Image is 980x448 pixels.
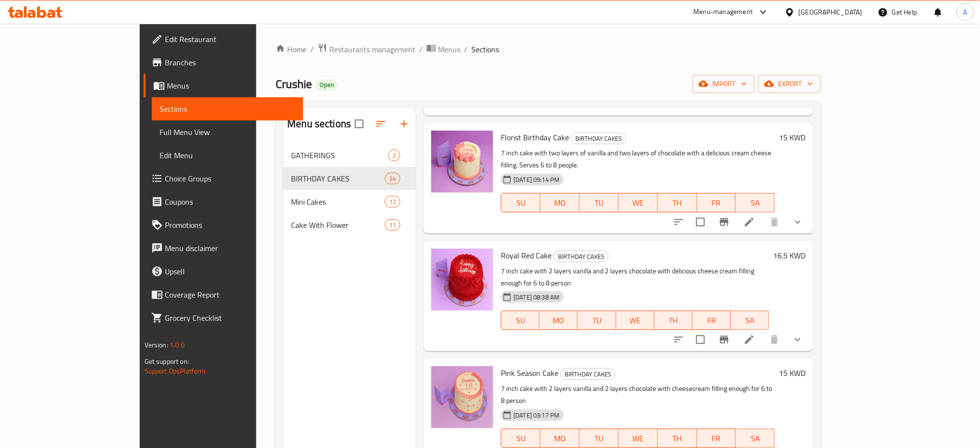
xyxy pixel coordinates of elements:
span: [DATE] 03:17 PM [510,411,563,420]
span: [DATE] 08:38 AM [510,293,563,302]
span: Version: [145,339,168,351]
span: TU [582,314,612,328]
button: TH [655,311,693,330]
li: / [464,44,468,55]
span: Grocery Checklist [165,312,296,324]
span: Promotions [165,219,296,231]
p: 7 inch cake with 2 layers vanilla and 2 layers chocolate with cheesecream filling enough for 6 to... [501,383,775,407]
button: FR [697,193,736,212]
span: import [701,78,747,90]
button: MO [540,311,578,330]
span: TH [662,432,693,446]
a: Coupons [144,190,304,213]
span: Sections [471,44,499,55]
span: 12 [385,197,400,207]
span: MO [543,314,574,328]
button: SU [501,429,541,448]
a: Upsell [144,260,304,283]
a: Branches [144,51,304,74]
span: TH [658,314,689,328]
div: BIRTHDAY CAKES [571,133,626,144]
button: TH [658,429,697,448]
span: Royal Red Cake [501,248,552,263]
img: Pink Season Cake [431,366,493,428]
span: export [766,78,813,90]
nav: Menu sections [283,140,416,240]
button: export [759,75,821,93]
a: Edit menu item [744,334,755,345]
div: Menu-management [694,6,753,18]
div: items [388,149,400,161]
span: MO [544,432,576,446]
span: Coverage Report [165,289,296,300]
span: BIRTHDAY CAKES [561,369,615,380]
button: SA [736,193,775,212]
button: Branch-specific-item [713,210,736,234]
a: Support.OpsPlatform [145,365,206,377]
span: SU [505,196,537,210]
span: Cake With Flower [291,219,385,231]
span: Restaurants management [329,44,415,55]
button: MO [541,193,580,212]
a: Full Menu View [152,120,304,144]
span: Choice Groups [165,173,296,184]
button: SU [501,193,541,212]
span: Florist Birthday Cake [501,130,569,145]
div: Cake With Flower11 [283,213,416,237]
button: delete [763,210,786,234]
div: BIRTHDAY CAKES [554,251,609,262]
button: show more [786,210,809,234]
a: Sections [152,97,304,120]
button: TU [580,429,619,448]
button: SA [736,429,775,448]
span: 2 [389,151,400,160]
span: SA [740,432,771,446]
button: Branch-specific-item [713,328,736,351]
span: GATHERINGS [291,149,388,161]
div: BIRTHDAY CAKES34 [283,167,416,190]
span: SU [505,432,537,446]
span: Sort sections [369,112,393,135]
span: Sections [160,103,296,115]
button: TU [578,311,616,330]
a: Coverage Report [144,283,304,306]
a: Menu disclaimer [144,237,304,260]
li: / [310,44,314,55]
span: BIRTHDAY CAKES [291,173,385,184]
span: Menus [438,44,460,55]
span: BIRTHDAY CAKES [554,251,608,262]
span: Select to update [690,329,711,350]
svg: Show Choices [792,216,804,228]
span: FR [701,196,732,210]
div: BIRTHDAY CAKES [560,368,615,380]
span: Upsell [165,266,296,277]
button: MO [541,429,580,448]
button: WE [616,311,655,330]
span: Edit Restaurant [165,33,296,45]
button: FR [697,429,736,448]
span: WE [623,432,654,446]
button: WE [619,193,658,212]
div: items [385,219,400,231]
span: FR [697,314,727,328]
span: A [964,7,967,17]
button: FR [693,311,731,330]
span: SU [505,314,536,328]
div: GATHERINGS2 [283,144,416,167]
a: Menus [144,74,304,97]
span: FR [701,432,732,446]
a: Choice Groups [144,167,304,190]
span: 11 [385,221,400,230]
div: Open [316,79,338,91]
h2: Menu sections [287,117,351,131]
span: Open [316,81,338,89]
a: Promotions [144,213,304,237]
span: Mini Cakes [291,196,385,208]
span: SA [740,196,771,210]
a: Edit menu item [744,216,755,228]
span: Pink Season Cake [501,366,558,380]
span: WE [620,314,651,328]
span: TU [584,196,615,210]
h6: 15 KWD [779,131,805,144]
